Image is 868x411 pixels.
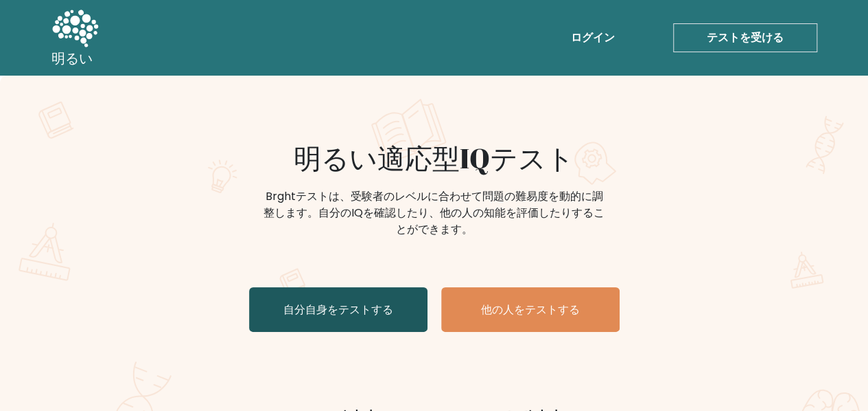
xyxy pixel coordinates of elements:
a: 他の人をテストする [441,287,620,332]
font: 明るい適応型IQテスト [294,140,574,177]
a: ログイン [565,24,620,52]
font: 他の人をテストする [481,302,580,318]
a: 自分自身をテストする [249,287,427,332]
a: テストを受ける [673,23,817,52]
a: 明るい [51,5,99,70]
font: ログイン [571,30,615,45]
font: 明るい [51,49,93,67]
font: Brghtテストは、受験者のレベルに合わせて問題の難易度を動的に調整します。自分のIQを確認したり、他の人の知能を評価したりすることができます。 [263,188,605,237]
font: テストを受ける [707,30,784,45]
font: 自分自身をテストする [283,302,393,318]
